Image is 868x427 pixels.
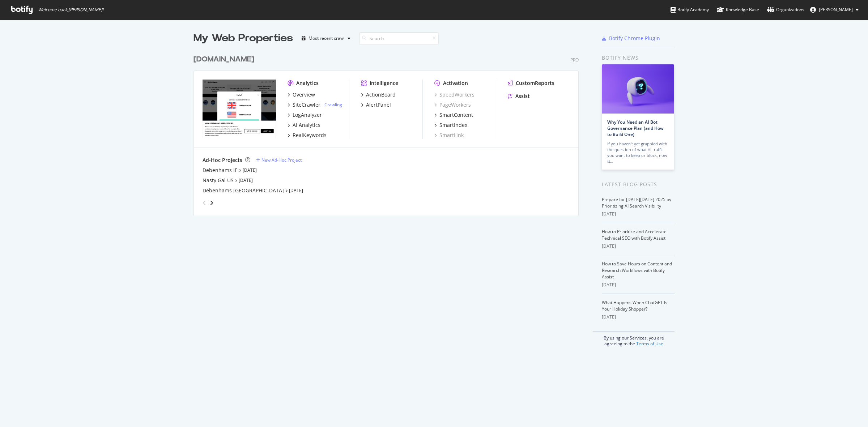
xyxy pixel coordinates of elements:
span: Zubair Kakuji [819,7,853,13]
div: [DATE] [602,211,675,217]
div: Activation [443,80,468,87]
div: Botify Chrome Plugin [609,35,660,42]
a: [DOMAIN_NAME] [193,54,257,65]
a: ActionBoard [361,91,396,98]
a: [DATE] [239,177,253,183]
div: Botify Academy [671,6,709,13]
div: AlertPanel [366,101,391,108]
a: AlertPanel [361,101,391,108]
a: CustomReports [508,80,554,87]
a: AI Analytics [288,121,320,129]
div: AI Analytics [293,121,320,129]
div: Ad-Hoc Projects [203,157,242,164]
div: Botify news [602,54,675,62]
a: Terms of Use [636,341,663,347]
div: Most recent crawl [309,36,345,40]
div: SiteCrawler [293,101,320,108]
div: grid [193,46,584,215]
a: How to Save Hours on Content and Research Workflows with Botify Assist [602,261,672,280]
div: SmartContent [439,111,473,119]
div: By using our Services, you are agreeing to the [593,331,675,347]
a: SmartIndex [434,121,467,129]
a: PageWorkers [434,101,471,108]
div: RealKeywords [293,132,327,139]
div: Knowledge Base [717,6,759,13]
a: Botify Chrome Plugin [602,35,660,42]
a: New Ad-Hoc Project [256,157,302,163]
div: angle-right [209,199,214,206]
a: SmartLink [434,132,464,139]
a: Why You Need an AI Bot Governance Plan (and How to Build One) [607,119,664,137]
a: RealKeywords [288,132,327,139]
a: SmartContent [434,111,473,119]
button: Most recent crawl [299,33,353,44]
div: Intelligence [370,80,398,87]
div: [DATE] [602,243,675,249]
div: Overview [293,91,315,98]
div: [DATE] [602,282,675,288]
a: [DATE] [243,167,257,173]
div: [DOMAIN_NAME] [193,54,254,65]
a: What Happens When ChatGPT Is Your Holiday Shopper? [602,299,667,312]
div: Assist [515,93,530,100]
div: Latest Blog Posts [602,180,675,188]
a: LogAnalyzer [288,111,322,119]
input: Search [359,32,439,45]
a: Overview [288,91,315,98]
a: SpeedWorkers [434,91,475,98]
div: [DATE] [602,314,675,320]
a: SiteCrawler- Crawling [288,101,342,108]
span: Welcome back, [PERSON_NAME] ! [38,7,103,13]
div: SmartIndex [439,121,467,129]
img: debenhams.com [203,80,276,138]
a: How to Prioritize and Accelerate Technical SEO with Botify Assist [602,229,667,241]
a: Prepare for [DATE][DATE] 2025 by Prioritizing AI Search Visibility [602,196,671,209]
div: LogAnalyzer [293,111,322,119]
a: Debenhams [GEOGRAPHIC_DATA] [203,187,284,194]
div: ActionBoard [366,91,396,98]
a: Assist [508,93,530,100]
div: My Web Properties [193,31,293,46]
div: Pro [570,57,579,63]
div: New Ad-Hoc Project [261,157,302,163]
a: [DATE] [289,187,303,193]
div: Organizations [767,6,804,13]
a: Nasty Gal US [203,177,234,184]
div: angle-left [200,197,209,209]
div: Analytics [296,80,319,87]
div: - [322,102,342,108]
a: Crawling [324,102,342,108]
div: If you haven’t yet grappled with the question of what AI traffic you want to keep or block, now is… [607,141,669,164]
img: Why You Need an AI Bot Governance Plan (and How to Build One) [602,64,674,114]
button: [PERSON_NAME] [804,4,864,16]
div: CustomReports [516,80,554,87]
a: Debenhams IE [203,167,238,174]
